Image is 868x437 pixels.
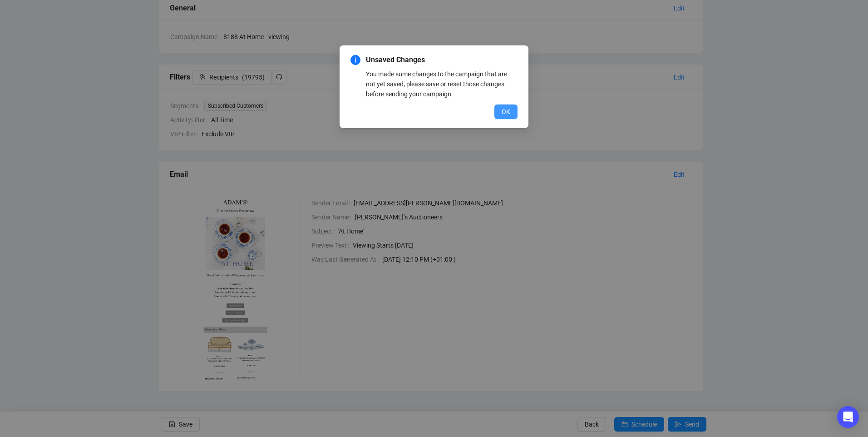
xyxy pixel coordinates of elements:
[366,55,518,65] span: Unsaved Changes
[350,55,360,65] span: info-circle
[366,69,518,99] div: You made some changes to the campaign that are not yet saved, please save or reset those changes ...
[502,107,510,117] span: OK
[837,406,859,428] div: Open Intercom Messenger
[494,104,518,119] button: OK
